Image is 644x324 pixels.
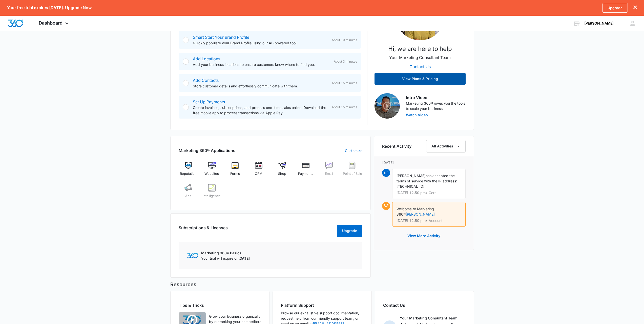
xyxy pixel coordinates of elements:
[193,78,219,83] a: Add Contacts
[187,253,198,258] img: Marketing 360 Logo
[319,162,339,180] a: Email
[185,194,191,199] span: Ads
[337,225,362,237] button: Upgrade
[193,56,220,61] a: Add Locations
[204,171,219,176] span: Websites
[203,194,221,199] span: Intelligence
[406,101,466,111] p: Marketing 360® gives you the tools to scale your business.
[375,93,400,119] img: Intro Video
[426,140,466,153] button: All Activities
[406,212,435,216] a: [PERSON_NAME]
[404,61,436,73] button: Contact Us
[193,35,249,40] a: Smart Start Your Brand Profile
[406,94,466,101] h3: Intro Video
[296,162,315,180] a: Payments
[375,73,466,85] button: View Plans & Pricing
[325,171,333,176] span: Email
[278,171,286,176] span: Shop
[389,54,451,61] p: Your Marketing Consultant Team
[193,40,328,46] p: Quickly populate your Brand Profile using our AI-powered tool.
[202,162,221,180] a: Websites
[31,16,77,31] div: Dashboard
[382,160,466,165] p: [DATE]
[382,169,390,177] span: de
[179,184,198,202] a: Ads
[193,99,225,104] a: Set Up Payments
[193,83,328,89] p: Store customer details and effortlessly communicate with them.
[230,171,240,176] span: Forms
[397,207,434,216] span: Welcome to Marketing 360®
[201,256,250,261] p: Your trial will expire on
[201,250,250,256] p: Marketing 360® Basics
[298,171,313,176] span: Payments
[39,20,63,26] span: Dashboard
[332,105,357,109] span: About 15 minutes
[170,281,474,288] h5: Resources
[397,174,457,183] span: has accepted the terms of service with the IP address:
[397,191,461,195] p: [DATE] 12:50 pm • Core
[388,44,452,53] p: Hi, we are here to help
[397,219,461,222] p: [DATE] 12:50 pm • Account
[400,315,458,321] p: Your Marketing Consultant Team
[179,162,198,180] a: Reputation
[273,162,292,180] a: Shop
[343,162,362,180] a: Point of Sale
[602,3,628,13] a: Upgrade
[179,147,235,154] h2: Marketing 360® Applications
[397,184,424,188] span: [TECHNICAL_ID]
[343,171,362,176] span: Point of Sale
[402,230,445,242] button: View More Activity
[633,5,637,10] button: dismiss this dialog
[397,174,426,178] span: [PERSON_NAME]
[7,5,93,10] p: Your free trial expires [DATE]. Upgrade Now.
[180,171,197,176] span: Reputation
[281,302,363,308] h2: Platform Support
[406,113,428,117] button: Watch Video
[584,21,614,25] div: account name
[249,162,268,180] a: CRM
[179,302,261,308] h2: Tips & Tricks
[332,81,357,85] span: About 15 minutes
[179,225,228,235] h2: Subscriptions & Licenses
[334,59,357,64] span: About 3 minutes
[225,162,245,180] a: Forms
[202,184,221,202] a: Intelligence
[238,256,250,260] span: [DATE]
[193,62,330,67] p: Add your business locations to ensure customers know where to find you.
[193,105,328,116] p: Create invoices, subscriptions, and process one-time sales online. Download the free mobile app t...
[382,143,411,149] h6: Recent Activity
[345,148,362,153] a: Customize
[255,171,262,176] span: CRM
[383,302,466,308] h2: Contact Us
[332,38,357,42] span: About 10 minutes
